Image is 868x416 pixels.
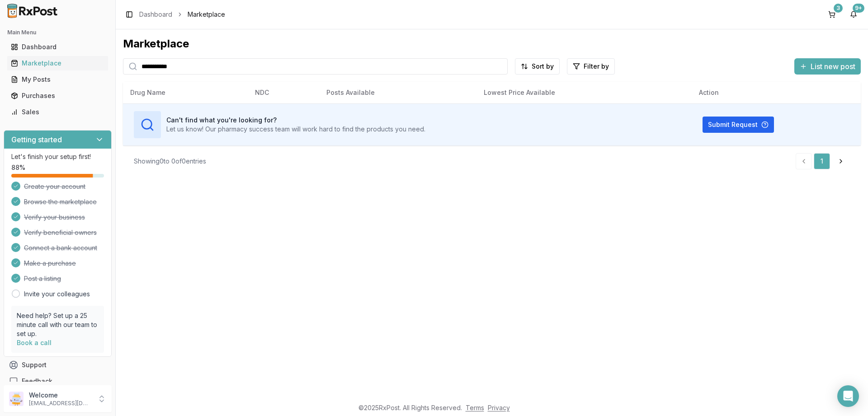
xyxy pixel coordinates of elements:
[4,105,112,119] button: Sales
[515,58,560,75] button: Sort by
[794,63,861,72] a: List new post
[22,377,52,386] span: Feedback
[11,91,104,100] div: Purchases
[24,274,61,283] span: Post a listing
[123,82,248,103] th: Drug Name
[24,213,85,222] span: Verify your business
[24,259,76,268] span: Make a purchase
[188,10,225,19] span: Marketplace
[24,182,85,191] span: Create your account
[4,56,112,70] button: Marketplace
[4,373,112,389] button: Feedback
[7,55,108,71] a: Marketplace
[24,290,90,299] a: Invite your colleagues
[24,197,97,206] span: Browse the marketplace
[488,404,510,411] a: Privacy
[532,62,554,71] span: Sort by
[11,163,25,172] span: 88 %
[166,125,425,134] p: Let us know! Our pharmacy success team will work hard to find the products you need.
[11,134,62,145] h3: Getting started
[7,29,108,36] h2: Main Menu
[319,82,476,103] th: Posts Available
[794,58,861,75] button: List new post
[139,10,172,19] a: Dashboard
[4,357,112,373] button: Support
[584,62,609,71] span: Filter by
[832,153,850,169] a: Go to next page
[17,311,99,338] p: Need help? Set up a 25 minute call with our team to set up.
[692,82,861,103] th: Action
[4,4,61,18] img: RxPost Logo
[7,39,108,55] a: Dashboard
[825,7,839,22] button: 3
[11,42,104,51] div: Dashboard
[166,116,425,125] h3: Can't find what you're looking for?
[29,391,92,400] p: Welcome
[123,37,861,51] div: Marketplace
[837,385,859,407] div: Open Intercom Messenger
[24,228,97,237] span: Verify beneficial owners
[703,117,774,133] button: Submit Request
[134,157,206,166] div: Showing 0 to 0 of 0 entries
[24,243,97,252] span: Connect a bank account
[846,7,861,22] button: 9+
[853,4,864,13] div: 9+
[17,339,52,346] a: Book a call
[4,40,112,54] button: Dashboard
[29,400,92,407] p: [EMAIL_ADDRESS][DOMAIN_NAME]
[7,104,108,120] a: Sales
[11,75,104,84] div: My Posts
[11,59,104,68] div: Marketplace
[139,10,225,19] nav: breadcrumb
[4,89,112,103] button: Purchases
[7,88,108,104] a: Purchases
[466,404,484,411] a: Terms
[4,72,112,87] button: My Posts
[9,392,24,406] img: User avatar
[834,4,843,13] div: 3
[476,82,692,103] th: Lowest Price Available
[7,71,108,88] a: My Posts
[248,82,319,103] th: NDC
[11,108,104,117] div: Sales
[814,153,830,169] a: 1
[796,153,850,169] nav: pagination
[11,152,104,161] p: Let's finish your setup first!
[811,61,855,72] span: List new post
[567,58,615,75] button: Filter by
